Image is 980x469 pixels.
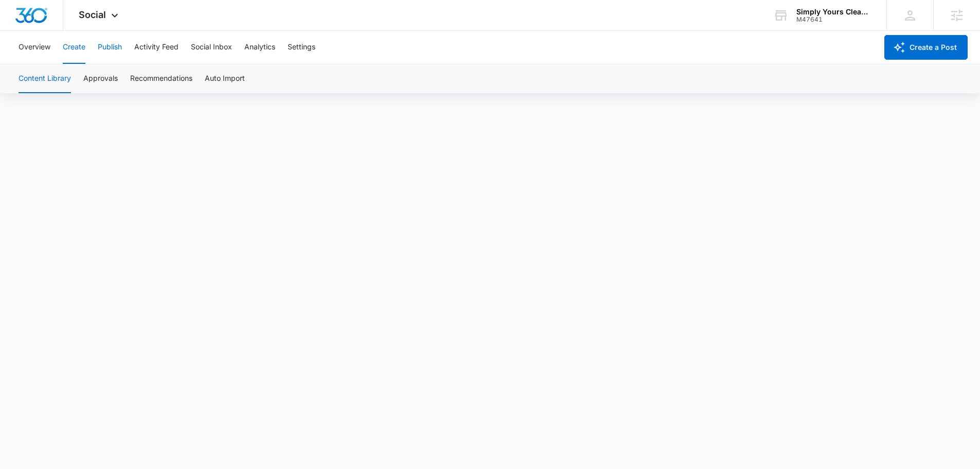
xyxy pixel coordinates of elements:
[244,31,275,64] button: Analytics
[19,64,71,93] button: Content Library
[796,8,871,16] div: account name
[83,64,118,93] button: Approvals
[205,64,245,93] button: Auto Import
[130,64,192,93] button: Recommendations
[63,31,85,64] button: Create
[884,35,968,60] button: Create a Post
[98,31,122,64] button: Publish
[796,16,871,23] div: account id
[79,9,106,20] span: Social
[19,31,50,64] button: Overview
[191,31,232,64] button: Social Inbox
[134,31,179,64] button: Activity Feed
[288,31,315,64] button: Settings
